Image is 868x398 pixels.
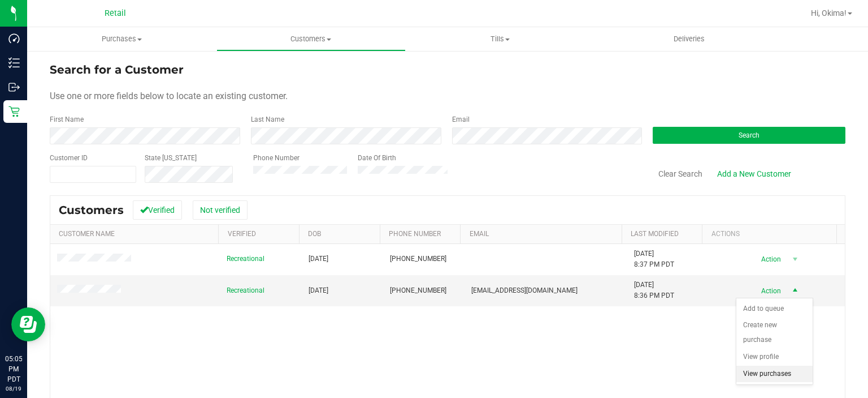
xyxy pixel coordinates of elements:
span: Use one or more fields below to locate an existing customer. [50,91,288,101]
span: [DATE] 8:37 PM PDT [634,249,674,270]
a: Customer Name [59,230,115,238]
div: Actions [711,230,832,238]
label: Phone Number [253,153,300,163]
span: Action [752,283,788,299]
span: [DATE] [309,285,328,296]
label: Last Name [251,114,284,125]
button: Not verified [193,200,248,220]
a: DOB [308,230,321,238]
inline-svg: Retail [8,106,20,117]
span: [PHONE_NUMBER] [390,254,446,264]
a: Customers [216,27,406,51]
span: Search for a Customer [50,63,184,76]
span: Customers [59,203,124,217]
span: select [788,251,802,267]
a: Phone Number [389,230,441,238]
span: Tills [406,34,594,44]
span: Recreational [227,285,264,296]
span: [DATE] [309,254,328,264]
span: [EMAIL_ADDRESS][DOMAIN_NAME] [471,285,578,296]
inline-svg: Outbound [8,82,20,93]
span: select [788,283,802,299]
label: Date Of Birth [358,153,396,163]
span: Search [739,131,759,139]
label: First Name [50,114,84,125]
label: Email [452,114,470,125]
label: State [US_STATE] [145,153,197,163]
span: Hi, Okima! [811,8,847,18]
button: Clear Search [651,164,710,183]
span: Action [752,251,788,267]
a: Deliveries [594,27,784,51]
span: Recreational [227,254,264,264]
p: 08/19 [5,384,22,393]
span: Purchases [27,34,216,44]
a: Email [470,230,489,238]
li: Create new purchase [736,317,813,348]
a: Purchases [27,27,216,51]
iframe: Resource center [11,307,45,341]
span: [PHONE_NUMBER] [390,285,446,296]
li: View profile [736,349,813,366]
a: Add a New Customer [710,164,798,183]
span: Customers [217,34,405,44]
inline-svg: Inventory [8,57,20,69]
a: Verified [228,230,256,238]
span: Deliveries [658,34,720,44]
inline-svg: Dashboard [8,33,20,44]
button: Search [653,127,845,144]
a: Tills [406,27,595,51]
button: Verified [133,200,182,220]
li: Add to queue [736,301,813,318]
span: [DATE] 8:36 PM PDT [634,280,674,301]
span: Retail [105,8,126,18]
p: 05:05 PM PDT [5,354,22,384]
li: View purchases [736,366,813,383]
a: Last Modified [631,230,679,238]
label: Customer ID [50,153,88,163]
